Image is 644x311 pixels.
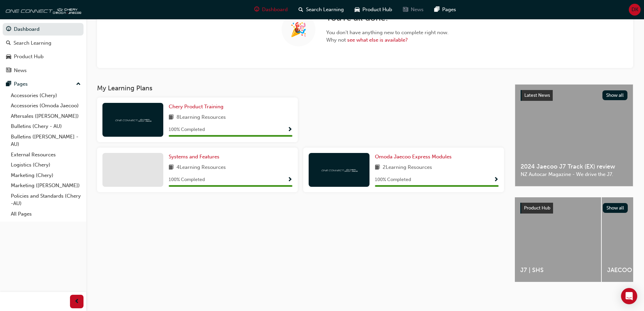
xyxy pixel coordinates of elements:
[3,22,84,78] button: DashboardSearch LearningProduct HubNews
[515,84,633,186] a: Latest NewsShow all2024 Jaecoo J7 Track (EX) reviewNZ Autocar Magazine - We drive the J7.
[8,90,84,101] a: Accessories (Chery)
[326,36,449,44] span: Why not
[398,3,429,17] a: news-iconNews
[383,163,432,172] span: 2 Learning Resources
[524,205,550,211] span: Product Hub
[287,177,292,183] span: Show Progress
[362,6,392,14] span: Product Hub
[6,26,11,32] span: guage-icon
[8,209,84,219] a: All Pages
[603,203,628,213] button: Show all
[375,176,411,184] span: 100 % Completed
[306,6,344,14] span: Search Learning
[521,163,627,171] span: 2024 Jaecoo J7 Track (EX) review
[631,6,638,14] span: DK
[629,4,641,16] button: DK
[76,80,81,89] span: up-icon
[515,197,601,282] a: J7 | SHS
[621,288,637,304] div: Open Intercom Messenger
[524,92,550,98] span: Latest News
[6,54,11,60] span: car-icon
[6,68,11,74] span: news-icon
[6,40,11,46] span: search-icon
[290,26,307,34] span: 🎉
[287,176,292,184] button: Show Progress
[169,126,205,134] span: 100 % Completed
[299,5,303,14] span: search-icon
[169,153,222,161] a: Systems and Features
[375,163,380,172] span: book-icon
[169,113,174,122] span: book-icon
[254,5,259,14] span: guage-icon
[8,111,84,121] a: Aftersales ([PERSON_NAME])
[14,53,44,61] div: Product Hub
[520,266,596,274] span: J7 | SHS
[3,78,84,90] button: Pages
[3,3,81,16] img: oneconnect
[262,6,288,14] span: Dashboard
[375,153,454,161] a: Omoda Jaecoo Express Modules
[8,170,84,181] a: Marketing (Chery)
[375,154,452,160] span: Omoda Jaecoo Express Modules
[403,5,408,14] span: news-icon
[8,150,84,160] a: External Resources
[114,116,151,123] img: oneconnect
[349,3,398,17] a: car-iconProduct Hub
[169,103,226,111] a: Chery Product Training
[326,29,449,37] span: You don't have anything new to complete right now.
[169,104,223,110] span: Chery Product Training
[602,90,628,100] button: Show all
[8,101,84,111] a: Accessories (Omoda Jaecoo)
[8,160,84,170] a: Logistics (Chery)
[74,297,79,306] span: prev-icon
[14,67,27,74] div: News
[287,127,292,133] span: Show Progress
[3,64,84,77] a: News
[14,39,51,47] div: Search Learning
[8,132,84,150] a: Bulletins ([PERSON_NAME] - AU)
[521,171,627,178] span: NZ Autocar Magazine - We drive the J7.
[494,177,499,183] span: Show Progress
[97,84,504,92] h3: My Learning Plans
[355,5,360,14] span: car-icon
[169,163,174,172] span: book-icon
[320,166,358,173] img: oneconnect
[169,176,205,184] span: 100 % Completed
[293,3,349,17] a: search-iconSearch Learning
[8,121,84,132] a: Bulletins (Chery - AU)
[3,50,84,63] a: Product Hub
[8,191,84,209] a: Policies and Standards (Chery -AU)
[442,6,456,14] span: Pages
[176,113,226,122] span: 8 Learning Resources
[176,163,226,172] span: 4 Learning Resources
[287,126,292,134] button: Show Progress
[14,80,28,88] div: Pages
[6,81,11,87] span: pages-icon
[3,37,84,49] a: Search Learning
[411,6,424,14] span: News
[3,23,84,36] a: Dashboard
[169,154,219,160] span: Systems and Features
[434,5,439,14] span: pages-icon
[8,180,84,191] a: Marketing ([PERSON_NAME])
[249,3,293,17] a: guage-iconDashboard
[520,203,628,214] a: Product HubShow all
[494,176,499,184] button: Show Progress
[521,90,627,101] a: Latest NewsShow all
[347,37,408,43] a: see what else is available?
[429,3,461,17] a: pages-iconPages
